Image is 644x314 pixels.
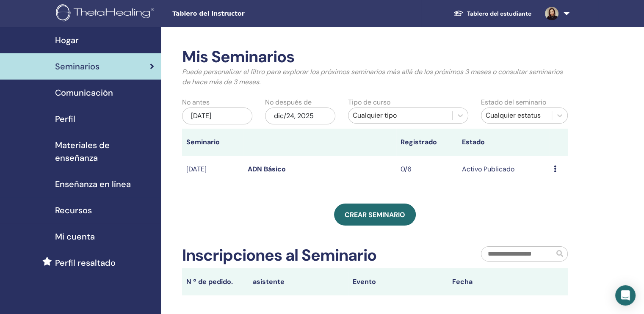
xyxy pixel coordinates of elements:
[182,268,249,295] th: N º de pedido.
[182,107,252,124] div: [DATE]
[56,4,157,23] img: logo.png
[182,129,243,156] th: Seminario
[182,47,568,67] h2: Mis Seminarios
[182,156,243,183] td: [DATE]
[55,230,95,243] span: Mi cuenta
[55,60,100,73] span: Seminarios
[265,97,312,107] label: No después de
[55,139,154,164] span: Materiales de enseñanza
[453,10,464,17] img: graduation-cap-white.svg
[481,97,546,107] label: Estado del seminario
[396,156,458,183] td: 0/6
[55,113,75,125] span: Perfil
[182,97,210,107] label: No antes
[615,285,636,306] div: Open Intercom Messenger
[348,268,448,295] th: Evento
[448,268,548,295] th: Fecha
[249,268,348,295] th: asistente
[447,6,538,22] a: Tablero del estudiante
[182,67,568,87] p: Puede personalizar el filtro para explorar los próximos seminarios más allá de los próximos 3 mes...
[55,34,79,47] span: Hogar
[458,156,550,183] td: Activo Publicado
[396,129,458,156] th: Registrado
[458,129,550,156] th: Estado
[172,9,299,18] span: Tablero del instructor
[345,210,405,219] span: Crear seminario
[545,7,558,20] img: default.jpg
[55,178,131,190] span: Enseñanza en línea
[265,107,335,124] div: dic/24, 2025
[348,97,390,107] label: Tipo de curso
[55,204,92,217] span: Recursos
[248,165,286,174] a: ADN Básico
[334,204,416,226] a: Crear seminario
[55,256,116,269] span: Perfil resaltado
[486,110,547,121] div: Cualquier estatus
[55,86,113,99] span: Comunicación
[353,110,448,121] div: Cualquier tipo
[182,246,376,265] h2: Inscripciones al Seminario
